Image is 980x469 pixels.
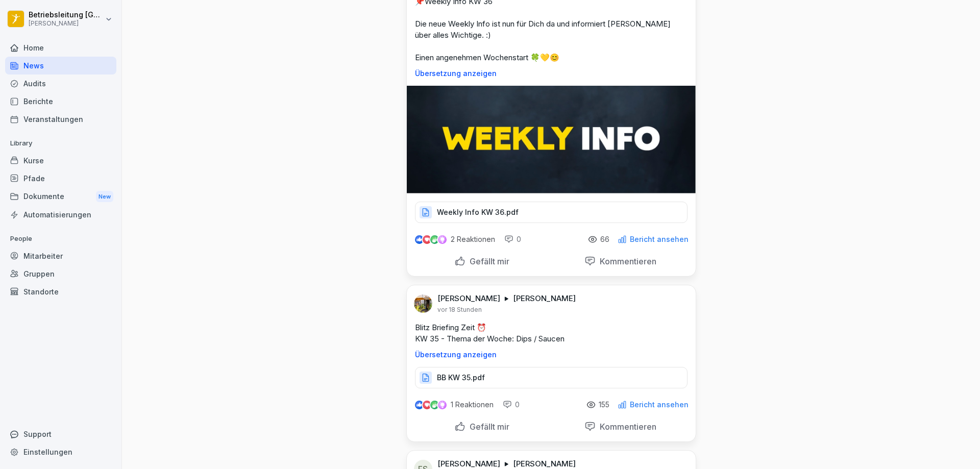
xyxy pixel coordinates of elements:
a: Berichte [5,92,116,110]
a: Weekly Info KW 36.pdf [415,210,688,220]
p: Weekly Info KW 36.pdf [437,207,519,217]
p: People [5,231,116,247]
a: Veranstaltungen [5,110,116,128]
p: [PERSON_NAME] [29,20,103,27]
a: News [5,57,116,75]
p: Gefällt mir [465,422,509,432]
p: 66 [600,235,609,243]
img: celebrate [430,235,439,244]
p: Kommentieren [596,422,656,432]
a: Automatisierungen [5,206,116,224]
p: [PERSON_NAME] [513,293,576,304]
p: [PERSON_NAME] [513,459,576,469]
a: Gruppen [5,265,116,283]
p: [PERSON_NAME] [437,459,500,469]
p: Bericht ansehen [630,235,689,243]
img: vrlianrkvorw1zudaijqpceu.png [407,86,696,193]
img: like [415,235,423,243]
p: Bericht ansehen [630,401,689,409]
p: vor 18 Stunden [437,306,482,314]
a: Home [5,39,116,57]
img: love [423,401,431,409]
div: New [96,191,113,203]
img: inspiring [438,235,447,244]
p: Kommentieren [596,256,656,266]
a: Pfade [5,169,116,187]
p: 1 Reaktionen [451,401,494,409]
a: Standorte [5,283,116,301]
p: Library [5,135,116,152]
a: Kurse [5,152,116,169]
img: like [415,401,423,409]
div: 0 [504,234,521,244]
p: BB KW 35.pdf [437,373,485,383]
div: Dokumente [5,187,116,206]
p: [PERSON_NAME] [437,293,500,304]
p: Gefällt mir [465,256,509,266]
img: ahtvx1qdgs31qf7oeejj87mb.png [414,294,432,313]
a: BB KW 35.pdf [415,376,688,386]
a: DokumenteNew [5,187,116,206]
a: Mitarbeiter [5,247,116,265]
a: Audits [5,75,116,92]
div: Support [5,425,116,443]
img: celebrate [430,401,439,409]
p: 155 [599,401,609,409]
p: Blitz Briefing Zeit ⏰ KW 35 - Thema der Woche: Dips / Saucen [415,322,688,344]
p: 2 Reaktionen [451,235,495,243]
a: Einstellungen [5,443,116,461]
img: love [423,236,431,243]
p: Übersetzung anzeigen [415,351,688,359]
img: inspiring [438,400,447,409]
p: Übersetzung anzeigen [415,69,688,78]
p: Betriebsleitung [GEOGRAPHIC_DATA] [29,11,103,19]
div: 0 [503,400,520,410]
